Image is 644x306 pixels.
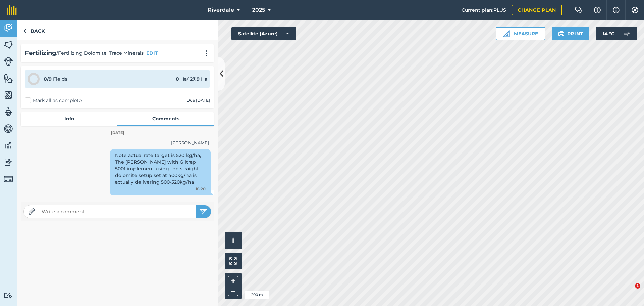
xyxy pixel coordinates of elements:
img: svg+xml;base64,PD94bWwgdmVyc2lvbj0iMS4wIiBlbmNvZGluZz0idXRmLTgiPz4KPCEtLSBHZW5lcmF0b3I6IEFkb2JlIE... [4,124,13,134]
img: svg+xml;base64,PHN2ZyB4bWxucz0iaHR0cDovL3d3dy53My5vcmcvMjAwMC9zdmciIHdpZHRoPSI1NiIgaGVpZ2h0PSI2MC... [4,40,13,50]
img: svg+xml;base64,PD94bWwgdmVyc2lvbj0iMS4wIiBlbmNvZGluZz0idXRmLTgiPz4KPCEtLSBHZW5lcmF0b3I6IEFkb2JlIE... [4,292,13,299]
button: EDIT [146,49,158,57]
button: – [228,286,238,296]
span: 14 ° C [603,27,614,40]
div: [PERSON_NAME] [26,139,209,146]
div: Due [DATE] [186,98,210,103]
strong: 27.9 [190,76,200,82]
img: svg+xml;base64,PHN2ZyB4bWxucz0iaHR0cDovL3d3dy53My5vcmcvMjAwMC9zdmciIHdpZHRoPSIxOSIgaGVpZ2h0PSIyNC... [558,30,565,38]
a: Change plan [512,5,562,15]
img: Four arrows, one pointing top left, one top right, one bottom right and the last bottom left [229,257,237,265]
span: / Fertilizing Dolomite+Trace Minerals [56,49,144,57]
img: svg+xml;base64,PD94bWwgdmVyc2lvbj0iMS4wIiBlbmNvZGluZz0idXRmLTgiPz4KPCEtLSBHZW5lcmF0b3I6IEFkb2JlIE... [4,174,13,184]
img: svg+xml;base64,PD94bWwgdmVyc2lvbj0iMS4wIiBlbmNvZGluZz0idXRmLTgiPz4KPCEtLSBHZW5lcmF0b3I6IEFkb2JlIE... [4,57,13,66]
h2: Fertilizing [25,48,56,58]
img: svg+xml;base64,PD94bWwgdmVyc2lvbj0iMS4wIiBlbmNvZGluZz0idXRmLTgiPz4KPCEtLSBHZW5lcmF0b3I6IEFkb2JlIE... [4,140,13,150]
img: svg+xml;base64,PHN2ZyB4bWxucz0iaHR0cDovL3d3dy53My5vcmcvMjAwMC9zdmciIHdpZHRoPSIyNSIgaGVpZ2h0PSIyNC... [199,208,208,216]
span: 1 [635,283,640,289]
a: Comments [117,112,214,125]
iframe: Intercom live chat [621,283,637,299]
img: svg+xml;base64,PD94bWwgdmVyc2lvbj0iMS4wIiBlbmNvZGluZz0idXRmLTgiPz4KPCEtLSBHZW5lcmF0b3I6IEFkb2JlIE... [4,107,13,117]
img: fieldmargin Logo [7,5,17,15]
div: Ha / Ha [176,75,207,83]
img: A question mark icon [593,7,601,13]
img: A cog icon [631,7,639,13]
div: [DATE] [21,130,214,136]
button: 14 °C [596,27,637,40]
div: Note actual rate target is 520 kg/ha, The [PERSON_NAME] with Giltrap 5001 implement using the str... [110,149,211,195]
button: Satellite (Azure) [231,27,296,40]
span: 18:20 [196,186,206,192]
strong: 0 / 9 [44,76,52,82]
label: Mark all as complete [25,97,82,104]
a: Info [21,112,117,125]
button: Print [552,27,590,40]
button: + [228,276,238,286]
img: Two speech bubbles overlapping with the left bubble in the forefront [575,7,583,13]
img: svg+xml;base64,PD94bWwgdmVyc2lvbj0iMS4wIiBlbmNvZGluZz0idXRmLTgiPz4KPCEtLSBHZW5lcmF0b3I6IEFkb2JlIE... [620,27,633,40]
button: i [225,232,241,249]
span: 2025 [252,6,265,14]
span: Current plan : PLUS [462,6,506,14]
span: i [232,236,234,245]
a: Back [17,20,51,40]
img: Ruler icon [503,30,510,37]
img: svg+xml;base64,PD94bWwgdmVyc2lvbj0iMS4wIiBlbmNvZGluZz0idXRmLTgiPz4KPCEtLSBHZW5lcmF0b3I6IEFkb2JlIE... [4,23,13,33]
img: Paperclip icon [29,208,35,215]
img: svg+xml;base64,PD94bWwgdmVyc2lvbj0iMS4wIiBlbmNvZGluZz0idXRmLTgiPz4KPCEtLSBHZW5lcmF0b3I6IEFkb2JlIE... [4,157,13,167]
img: svg+xml;base64,PHN2ZyB4bWxucz0iaHR0cDovL3d3dy53My5vcmcvMjAwMC9zdmciIHdpZHRoPSI1NiIgaGVpZ2h0PSI2MC... [4,73,13,83]
strong: 0 [176,76,179,82]
button: Measure [496,27,545,40]
span: Riverdale [208,6,234,14]
img: svg+xml;base64,PHN2ZyB4bWxucz0iaHR0cDovL3d3dy53My5vcmcvMjAwMC9zdmciIHdpZHRoPSI5IiBoZWlnaHQ9IjI0Ii... [23,27,26,35]
img: svg+xml;base64,PHN2ZyB4bWxucz0iaHR0cDovL3d3dy53My5vcmcvMjAwMC9zdmciIHdpZHRoPSIxNyIgaGVpZ2h0PSIxNy... [613,6,620,14]
img: svg+xml;base64,PHN2ZyB4bWxucz0iaHR0cDovL3d3dy53My5vcmcvMjAwMC9zdmciIHdpZHRoPSIyMCIgaGVpZ2h0PSIyNC... [203,50,211,57]
input: Write a comment [39,207,196,216]
div: Fields [44,75,67,83]
img: svg+xml;base64,PHN2ZyB4bWxucz0iaHR0cDovL3d3dy53My5vcmcvMjAwMC9zdmciIHdpZHRoPSI1NiIgaGVpZ2h0PSI2MC... [4,90,13,100]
